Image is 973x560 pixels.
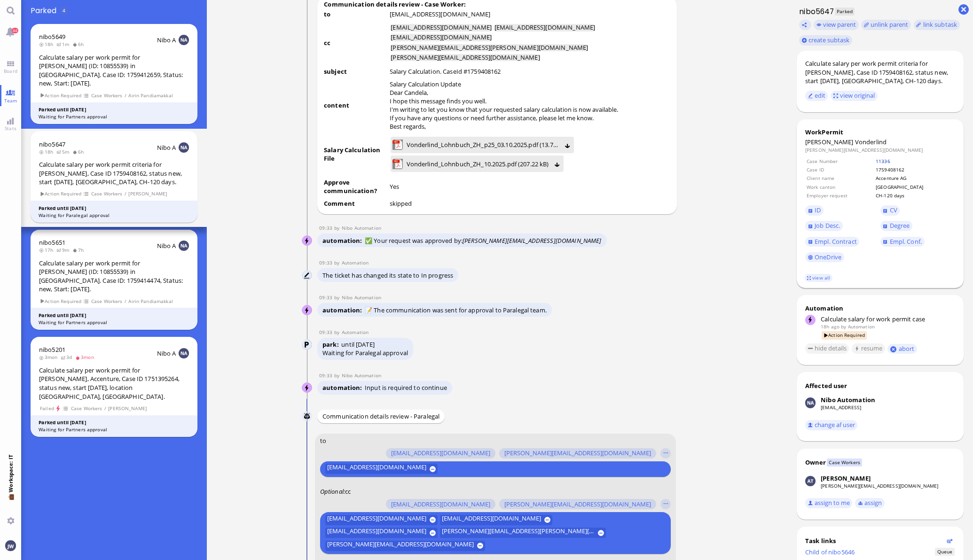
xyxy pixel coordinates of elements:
[855,498,885,508] button: assign
[390,122,670,131] p: Best regards,
[91,297,123,305] span: Case Workers
[805,343,849,354] button: hide details
[835,8,855,16] span: Parked
[880,221,912,231] a: Degree
[390,80,461,88] div: Salary Calculation Update
[157,349,176,358] span: Nibo A
[827,459,862,467] span: Case Workers
[890,206,897,214] span: CV
[805,476,816,486] img: Anusha Thakur
[323,199,388,211] td: Comment
[390,97,670,114] p: I hope this message finds you well. I'm writing to let you know that your requested salary calcul...
[799,35,852,46] button: create subtask
[356,340,375,349] span: [DATE]
[875,192,954,199] td: CH-120 days
[322,236,365,245] span: automation
[390,10,491,18] runbook-parameter-view: [EMAIL_ADDRESS][DOMAIN_NAME]
[890,221,910,230] span: Degree
[342,294,381,301] span: automation@nibo.ai
[39,113,189,120] div: Waiting for Partners approval
[890,237,922,246] span: Empl. Conf.
[104,404,107,412] span: /
[323,67,388,79] td: subject
[71,404,102,412] span: Case Workers
[391,500,490,508] span: [EMAIL_ADDRESS][DOMAIN_NAME]
[805,205,824,216] a: ID
[442,514,541,525] span: [EMAIL_ADDRESS][DOMAIN_NAME]
[805,221,843,231] a: Job Desc.
[320,436,326,444] span: to
[320,487,344,496] span: Optional
[39,212,189,219] div: Waiting for Paralegal approval
[392,157,562,171] lob-view: Vonderlind_Lohnbuch_ZH_10.2025.pdf (207.22 kB)
[947,538,953,544] button: Show flow diagram
[8,9,341,22] div: Salary Calculation Update
[319,372,334,379] span: 09:33
[365,383,447,392] span: Input is required to continue
[504,450,651,457] span: [PERSON_NAME][EMAIL_ADDRESS][DOMAIN_NAME]
[39,426,189,433] div: Waiting for Partners approval
[39,92,82,100] span: Action Required
[821,482,938,489] a: [PERSON_NAME][EMAIL_ADDRESS][DOMAIN_NAME]
[334,329,342,335] span: by
[327,514,426,525] span: [EMAIL_ADDRESS][DOMAIN_NAME]
[391,54,540,62] li: [PERSON_NAME][EMAIL_ADDRESS][DOMAIN_NAME]
[322,271,453,280] span: The ticket has changed its state to In progress
[319,294,334,301] span: 09:33
[39,354,61,360] span: 3mon
[8,46,341,67] p: I hope this message finds you well. I'm writing to let you know that your requested salary calcul...
[365,236,601,245] span: ✅ Your request was approved by:
[805,274,832,282] a: view all
[56,148,72,155] span: 5m
[806,157,874,165] td: Case Number
[392,159,403,169] img: Vonderlind_Lohnbuch_ZH_10.2025.pdf
[407,140,559,150] span: Vonderlind_Lohnbuch_ZH_p25_03.10.2025.pdf (13.75 kB)
[334,259,342,266] span: by
[327,541,473,551] span: [PERSON_NAME][EMAIL_ADDRESS][DOMAIN_NAME]
[39,205,189,212] div: Parked until [DATE]
[72,148,87,155] span: 6h
[327,528,426,538] span: [EMAIL_ADDRESS][DOMAIN_NAME]
[320,487,345,496] em: :
[848,323,875,330] span: automation@bluelakelegal.com
[2,97,20,104] span: Team
[345,487,351,496] span: cc
[63,7,65,14] span: 4
[821,323,840,330] span: 18h ago
[56,247,72,253] span: 9m
[179,35,189,45] img: NA
[39,238,65,247] a: nibo5651
[805,381,847,390] div: Affected user
[440,514,552,525] button: [EMAIL_ADDRESS][DOMAIN_NAME]
[325,528,438,538] button: [EMAIL_ADDRESS][DOMAIN_NAME]
[334,294,342,301] span: by
[405,140,561,150] a: View Vonderlind_Lohnbuch_ZH_p25_03.10.2025.pdf
[875,174,954,182] td: Accenture AG
[821,474,871,482] div: [PERSON_NAME]
[5,540,16,551] img: You
[805,252,844,263] a: OneDrive
[342,329,369,335] span: automation@bluelakelegal.com
[39,32,65,41] span: nibo5649
[805,397,816,408] img: Nibo Automation
[814,20,859,30] button: view parent
[322,349,408,357] div: Waiting for Paralegal approval
[805,59,955,86] div: Calculate salary per work permit criteria for [PERSON_NAME], Case ID 1759408162, status new, star...
[323,79,388,134] td: content
[8,9,341,101] body: Rich Text Area. Press ALT-0 for help.
[39,366,189,401] div: Calculate salary per work permit for [PERSON_NAME], Accenture, Case ID 1751395264, status new, st...
[322,340,341,349] span: park
[815,206,821,214] span: ID
[914,20,960,30] task-group-action-menu: link subtask
[499,448,656,459] button: [PERSON_NAME][EMAIL_ADDRESS][DOMAIN_NAME]
[39,312,189,319] div: Parked until [DATE]
[341,340,354,349] span: until
[923,20,957,29] span: link subtask
[805,498,853,508] button: assign to me
[876,158,890,164] a: 11336
[31,5,60,16] span: Parked
[39,345,65,354] a: nibo5201
[815,221,840,230] span: Job Desc.
[440,528,606,538] button: [PERSON_NAME][EMAIL_ADDRESS][PERSON_NAME][DOMAIN_NAME]
[554,161,560,167] button: Download Vonderlind_Lohnbuch_ZH_10.2025.pdf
